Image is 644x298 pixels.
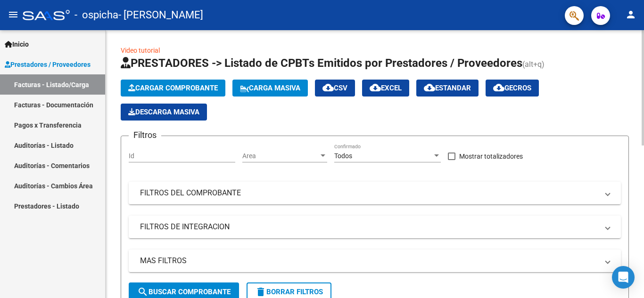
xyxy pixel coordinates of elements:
h3: Filtros [129,129,161,142]
button: Estandar [416,80,479,97]
mat-expansion-panel-header: MAS FILTROS [129,250,621,272]
mat-icon: cloud_download [424,82,435,93]
span: CSV [322,84,347,92]
button: Gecros [486,80,539,97]
span: (alt+q) [522,60,545,69]
div: Open Intercom Messenger [612,266,635,289]
button: Carga Masiva [232,80,308,97]
span: EXCEL [370,84,402,92]
span: Buscar Comprobante [137,288,231,296]
span: Cargar Comprobante [128,84,218,92]
span: Prestadores / Proveedores [5,59,91,70]
span: Estandar [424,84,471,92]
mat-icon: person [625,9,636,20]
mat-expansion-panel-header: FILTROS DE INTEGRACION [129,216,621,238]
span: Todos [334,152,352,160]
mat-panel-title: FILTROS DE INTEGRACION [140,222,598,232]
mat-icon: search [137,286,149,298]
span: Borrar Filtros [255,288,323,296]
mat-icon: delete [255,286,266,298]
mat-icon: cloud_download [493,82,504,93]
span: Inicio [5,39,29,49]
mat-icon: cloud_download [370,82,381,93]
a: Video tutorial [121,47,160,54]
button: Descarga Masiva [121,104,207,121]
span: PRESTADORES -> Listado de CPBTs Emitidos por Prestadores / Proveedores [121,56,522,70]
span: Carga Masiva [240,84,300,92]
span: Descarga Masiva [128,108,199,116]
button: Cargar Comprobante [121,80,225,97]
mat-expansion-panel-header: FILTROS DEL COMPROBANTE [129,182,621,204]
span: - [PERSON_NAME] [118,5,203,25]
span: Mostrar totalizadores [459,151,523,162]
app-download-masive: Descarga masiva de comprobantes (adjuntos) [121,104,207,121]
mat-icon: cloud_download [322,82,334,93]
span: Area [242,152,319,160]
mat-icon: menu [8,9,19,20]
span: - ospicha [74,5,118,25]
span: Gecros [493,84,531,92]
button: EXCEL [362,80,409,97]
mat-panel-title: MAS FILTROS [140,256,598,266]
mat-panel-title: FILTROS DEL COMPROBANTE [140,188,598,198]
button: CSV [315,80,355,97]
